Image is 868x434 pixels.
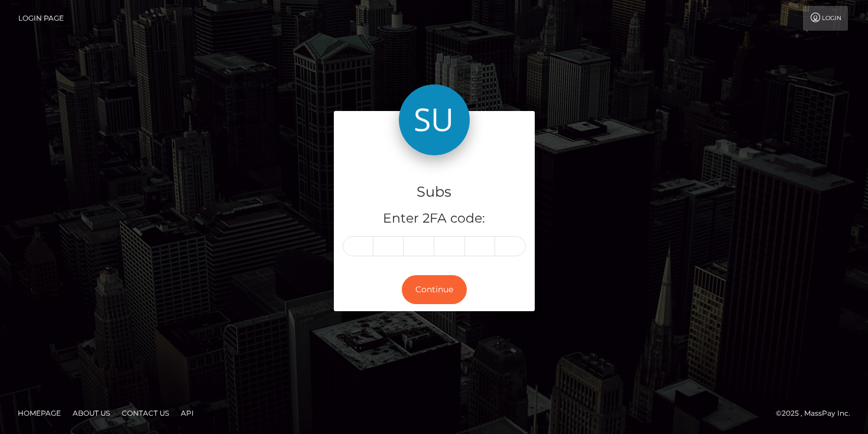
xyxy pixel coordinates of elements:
a: Homepage [13,404,66,422]
div: © 2025 , MassPay Inc. [776,407,859,420]
a: Login Page [18,6,64,31]
a: Contact Us [117,404,174,422]
button: Continue [402,275,467,304]
a: API [176,404,199,422]
img: Subs [399,84,470,155]
h4: Subs [343,182,526,203]
a: About Us [68,404,115,422]
a: Login [803,6,848,31]
h5: Enter 2FA code: [343,210,526,228]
